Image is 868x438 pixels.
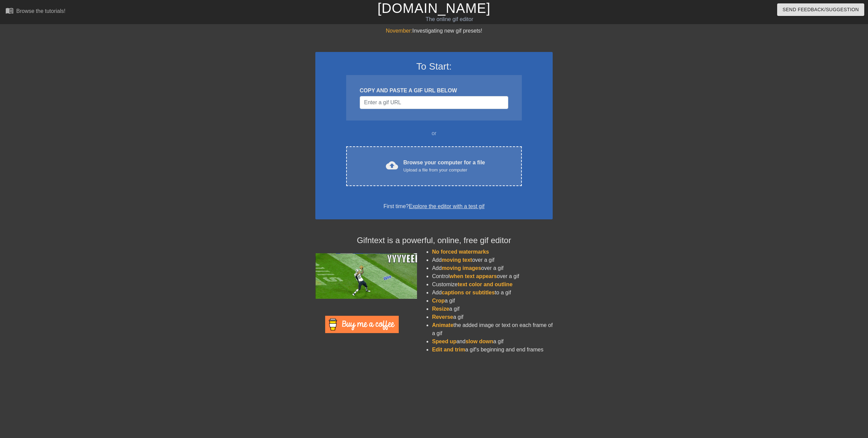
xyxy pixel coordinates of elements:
[450,273,497,279] span: when text appears
[432,272,553,280] li: Control over a gif
[442,265,481,271] span: moving images
[432,280,553,289] li: Customize
[432,249,489,255] span: No forced watermarks
[432,322,453,328] span: Animate
[432,297,553,305] li: a gif
[458,281,513,287] span: text color and outline
[432,321,553,337] li: the added image or text on each frame of a gif
[432,298,445,304] span: Crop
[432,289,553,297] li: Add to a gif
[386,159,398,171] span: cloud_upload
[432,337,553,346] li: and a gif
[315,27,553,35] div: Investigating new gif presets!
[432,313,553,321] li: a gif
[333,129,535,138] div: or
[377,1,490,16] a: [DOMAIN_NAME]
[360,87,508,95] div: COPY AND PASTE A GIF URL BELOW
[293,15,606,23] div: The online gif editor
[432,339,456,344] span: Speed up
[315,236,553,245] h4: Gifntext is a powerful, online, free gif editor
[16,8,65,14] div: Browse the tutorials!
[325,316,399,333] img: Buy Me A Coffee
[432,306,449,312] span: Resize
[442,290,495,295] span: captions or subtitles
[324,202,544,211] div: First time?
[432,346,553,354] li: a gif's beginning and end frames
[432,264,553,272] li: Add over a gif
[777,3,864,16] button: Send Feedback/Suggestion
[783,5,859,14] span: Send Feedback/Suggestion
[315,253,417,299] img: football_small.gif
[324,61,544,72] h3: To Start:
[5,6,65,17] a: Browse the tutorials!
[403,159,485,174] div: Browse your computer for a file
[386,28,412,34] span: November:
[432,347,465,352] span: Edit and trim
[432,256,553,264] li: Add over a gif
[466,339,493,344] span: slow down
[403,167,485,174] div: Upload a file from your computer
[5,6,14,15] span: menu_book
[360,96,508,109] input: Username
[432,305,553,313] li: a gif
[432,314,453,320] span: Reverse
[442,257,472,263] span: moving text
[409,203,485,209] a: Explore the editor with a test gif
